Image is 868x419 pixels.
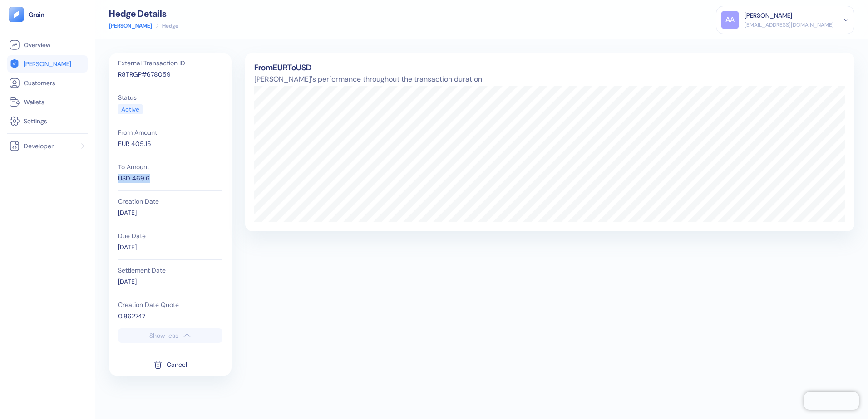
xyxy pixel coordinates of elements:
div: AA [721,11,739,29]
img: logo-tablet-V2.svg [9,7,24,22]
div: To Amount [118,164,222,170]
div: Due Date [118,233,222,239]
div: Cancel [167,361,187,368]
span: Developer [24,141,54,151]
span: Customers [24,78,55,88]
a: [PERSON_NAME] [9,58,86,69]
div: From Amount [118,129,222,136]
div: EUR 405.15 [118,139,222,149]
a: Settings [9,116,86,127]
div: [DATE] [118,208,222,218]
a: Wallets [9,97,86,107]
div: R8TRGP#678059 [118,70,222,79]
div: Active [121,105,139,114]
span: Overview [24,40,50,49]
div: Creation Date [118,198,222,205]
button: Cancel [153,356,187,373]
div: 0.862747 [118,312,222,321]
span: Wallets [24,97,44,107]
div: Hedge Details [109,9,178,18]
div: Status [118,94,222,101]
a: [PERSON_NAME] [109,22,152,30]
img: logo [28,11,45,18]
div: [DATE] [118,277,222,287]
span: [PERSON_NAME]'s performance throughout the transaction duration [254,74,845,85]
div: [DATE] [118,243,222,252]
span: [PERSON_NAME] [24,59,71,68]
div: USD 469.6 [118,174,222,183]
a: Customers [9,78,86,88]
div: From EUR To USD [254,62,845,74]
div: Creation Date Quote [118,302,222,308]
a: Overview [9,39,86,50]
div: Show less [149,332,178,339]
div: External Transaction ID [118,60,222,66]
div: [EMAIL_ADDRESS][DOMAIN_NAME] [745,21,834,29]
span: Settings [24,117,47,126]
div: Settlement Date [118,267,222,273]
iframe: Chatra live chat [804,392,859,410]
div: [PERSON_NAME] [745,11,792,20]
button: Show less [118,328,222,343]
